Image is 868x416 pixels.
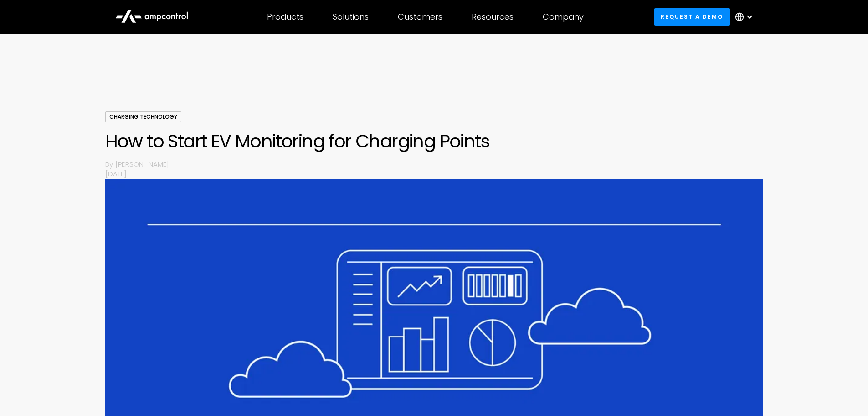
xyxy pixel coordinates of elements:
[105,159,115,169] p: By
[333,12,369,22] div: Solutions
[267,12,303,22] div: Products
[472,12,514,22] div: Resources
[543,12,584,22] div: Company
[105,111,181,122] div: Charging Technology
[105,169,763,179] p: [DATE]
[398,12,442,22] div: Customers
[115,159,763,169] p: [PERSON_NAME]
[105,130,763,152] h1: How to Start EV Monitoring for Charging Points
[654,8,730,25] a: Request a demo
